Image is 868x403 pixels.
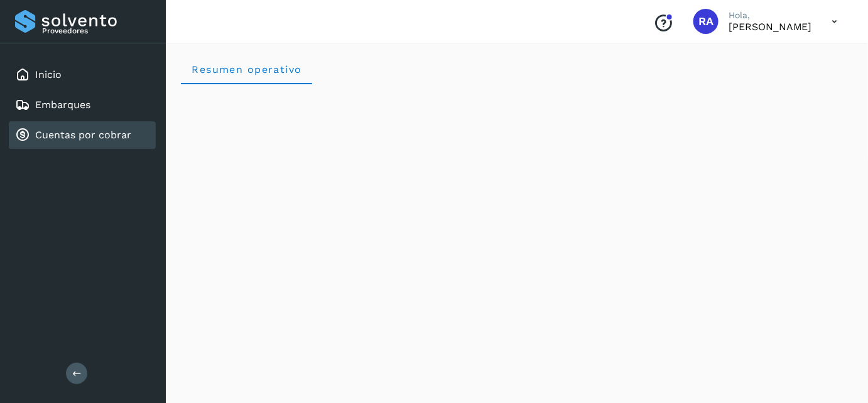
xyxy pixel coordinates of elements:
[35,69,62,80] a: Inicio
[9,121,156,149] div: Cuentas por cobrar
[9,61,156,89] div: Inicio
[9,91,156,119] div: Embarques
[35,99,90,111] a: Embarques
[729,10,812,21] p: Hola,
[42,26,151,35] p: Proveedores
[35,129,131,141] a: Cuentas por cobrar
[191,63,302,75] span: Resumen operativo
[729,21,812,33] p: ROGELIO ALVAREZ PALOMO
